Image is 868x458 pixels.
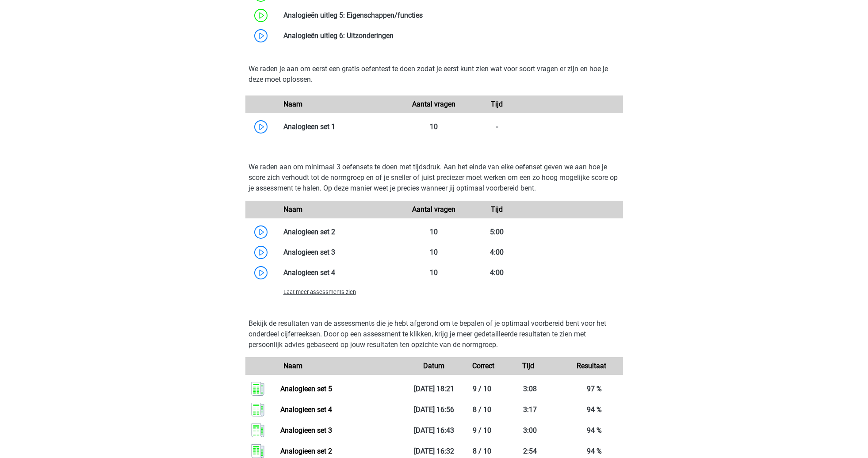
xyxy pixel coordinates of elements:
div: Analogieen set 3 [277,247,403,258]
div: Analogieen set 4 [277,267,403,278]
a: Analogieen set 4 [280,405,332,414]
a: Analogieen set 2 [280,447,332,455]
div: Analogieën uitleg 6: Uitzonderingen [277,31,623,41]
div: Tijd [466,99,528,110]
span: Laat meer assessments zien [283,289,356,295]
p: We raden je aan om eerst een gratis oefentest te doen zodat je eerst kunt zien wat voor soort vra... [249,64,620,85]
div: Aantal vragen [402,99,465,110]
div: Aantal vragen [402,204,465,215]
a: Analogieen set 5 [280,385,332,393]
p: Bekijk de resultaten van de assessments die je hebt afgerond om te bepalen of je optimaal voorber... [249,318,620,350]
div: Correct [466,361,497,371]
div: Analogieën uitleg 5: Eigenschappen/functies [277,10,623,21]
div: Tijd [497,361,560,371]
div: Naam [277,204,403,215]
a: Analogieen set 3 [280,426,332,435]
div: Analogieen set 2 [277,227,403,237]
p: We raden aan om minimaal 3 oefensets te doen met tijdsdruk. Aan het einde van elke oefenset geven... [249,162,620,194]
div: Datum [402,361,465,371]
div: Naam [277,361,403,371]
div: Analogieen set 1 [277,122,403,132]
div: Resultaat [560,361,623,371]
div: Tijd [466,204,528,215]
div: Naam [277,99,403,110]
